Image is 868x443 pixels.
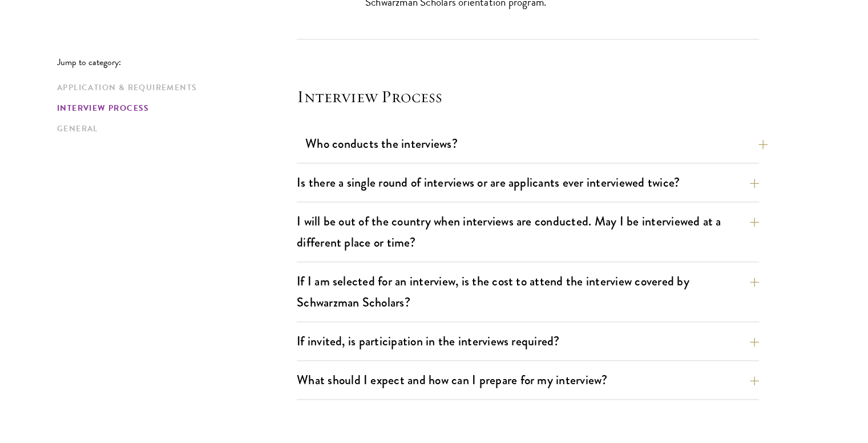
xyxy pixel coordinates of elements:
[297,208,759,255] button: I will be out of the country when interviews are conducted. May I be interviewed at a different p...
[305,131,768,156] button: Who conducts the interviews?
[57,57,297,67] p: Jump to category:
[297,328,759,354] button: If invited, is participation in the interviews required?
[297,367,759,393] button: What should I expect and how can I prepare for my interview?
[57,82,290,94] a: Application & Requirements
[57,123,290,135] a: General
[297,170,759,195] button: Is there a single round of interviews or are applicants ever interviewed twice?
[297,85,759,108] h4: Interview Process
[297,268,759,315] button: If I am selected for an interview, is the cost to attend the interview covered by Schwarzman Scho...
[57,102,290,114] a: Interview Process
